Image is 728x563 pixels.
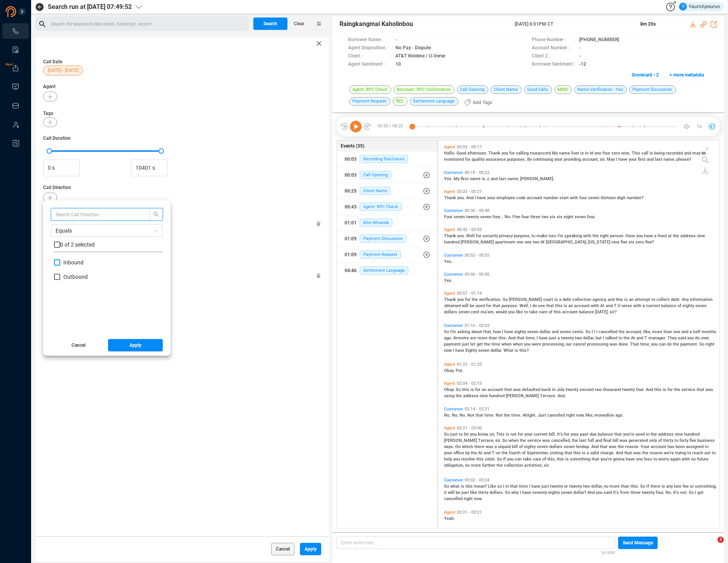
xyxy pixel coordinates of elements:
span: debt. [671,297,682,302]
span: calling [516,151,530,156]
span: And [508,335,517,341]
span: call [641,151,650,156]
div: 00:03 [345,169,357,181]
span: 1x [697,120,702,133]
span: that, [483,329,493,334]
span: make [536,233,549,238]
div: 00:43 [345,201,357,213]
span: Client Name [360,187,391,195]
span: number [543,195,559,200]
span: for [486,303,493,308]
span: time, [526,335,536,341]
span: six [629,240,636,245]
span: digit [617,195,627,200]
button: 01:09Payment Discussion [337,231,438,247]
span: Have [625,233,636,238]
button: + more metadata [665,69,708,81]
span: Good [456,151,467,156]
span: with [591,303,600,308]
span: cancelled [599,329,618,334]
span: four [603,151,611,156]
div: 01:01 [345,217,357,229]
span: I [530,303,532,308]
span: first [461,176,470,181]
span: you. [457,233,466,238]
span: like [516,309,524,315]
span: nine [697,233,705,238]
span: I [536,335,539,341]
span: account [562,309,579,315]
span: verification. [479,297,503,302]
span: name [559,151,571,156]
span: apartment [495,240,516,245]
span: have [477,195,487,200]
span: four [521,214,530,219]
span: than [664,329,673,334]
span: + more metadata [669,69,704,81]
span: Yes. [444,278,453,283]
span: and [681,329,690,334]
span: you. [457,195,466,200]
span: Inbound [63,259,84,266]
span: is [624,297,629,302]
span: account, [626,329,643,334]
span: attempt [635,297,651,302]
span: take [529,309,539,315]
span: cent [471,309,481,315]
span: [US_STATE] [588,240,611,245]
span: dollar [540,329,552,334]
span: in [585,151,590,156]
span: than [489,335,498,341]
span: At [600,303,606,308]
span: five [621,240,629,245]
span: a [559,297,563,302]
span: would [496,309,508,315]
span: I [475,195,477,200]
span: New! [5,57,13,72]
span: Well, [519,303,530,308]
span: thirteen [601,195,617,200]
span: seven [458,309,471,315]
span: quality [472,157,486,162]
span: more [477,335,489,341]
span: eighty [514,329,527,334]
button: 1x [694,121,705,132]
span: speaking [564,233,583,238]
span: My [552,151,559,156]
span: have [539,335,549,341]
span: Y [682,3,684,10]
span: cents. [572,329,585,334]
span: Call Direction [43,184,321,191]
span: will [462,303,470,308]
span: lived [658,233,668,238]
span: like, [643,329,652,334]
span: nine. [621,151,632,156]
span: purposes. [507,157,527,162]
span: this [555,303,564,308]
span: Settlement Language [360,266,408,275]
span: be [470,303,475,308]
span: at [668,233,673,238]
button: Clear [287,17,311,30]
span: person. [610,233,625,238]
button: Search [253,17,287,30]
span: Agent: RPC Check [360,203,402,211]
span: are [470,335,477,341]
li: Exports [2,61,29,76]
span: liver [571,151,580,156]
span: right [600,233,610,238]
span: collection [572,297,592,302]
button: 00:03Call Opening [337,167,438,183]
span: [PERSON_NAME] [509,297,543,302]
span: account, [582,157,600,162]
span: have [504,329,514,334]
span: court [543,297,554,302]
span: last [499,176,507,181]
button: 01:09Payment Request [337,247,438,262]
span: you [457,297,465,302]
span: a [654,233,658,238]
span: And [466,195,475,200]
span: ago. [444,335,453,341]
span: to [524,309,529,315]
span: [PERSON_NAME] [461,240,495,245]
